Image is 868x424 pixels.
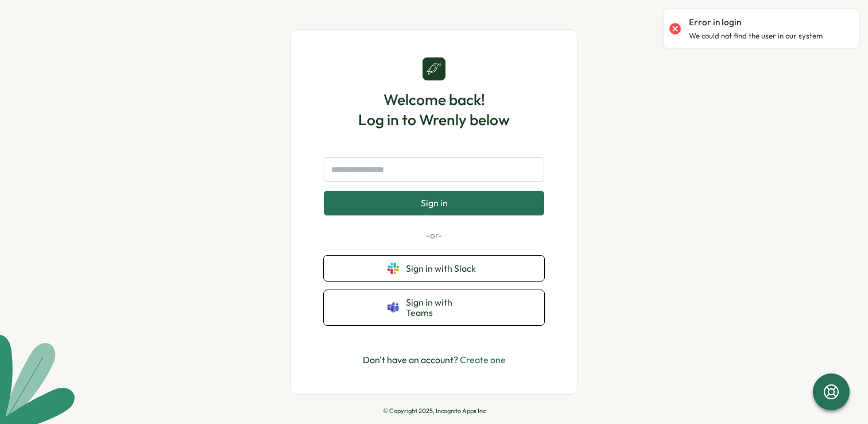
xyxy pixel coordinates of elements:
[324,229,544,242] p: -or-
[689,31,823,41] p: We could not find the user in our system
[460,354,506,365] a: Create one
[324,191,544,215] button: Sign in
[689,16,741,29] p: Error in login
[324,290,544,325] button: Sign in with Teams
[406,263,480,273] span: Sign in with Slack
[421,198,448,208] span: Sign in
[406,297,480,318] span: Sign in with Teams
[358,90,510,130] h1: Welcome back! Log in to Wrenly below
[383,407,486,415] p: © Copyright 2025, Incognito Apps Inc
[363,353,506,367] p: Don't have an account?
[324,256,544,281] button: Sign in with Slack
